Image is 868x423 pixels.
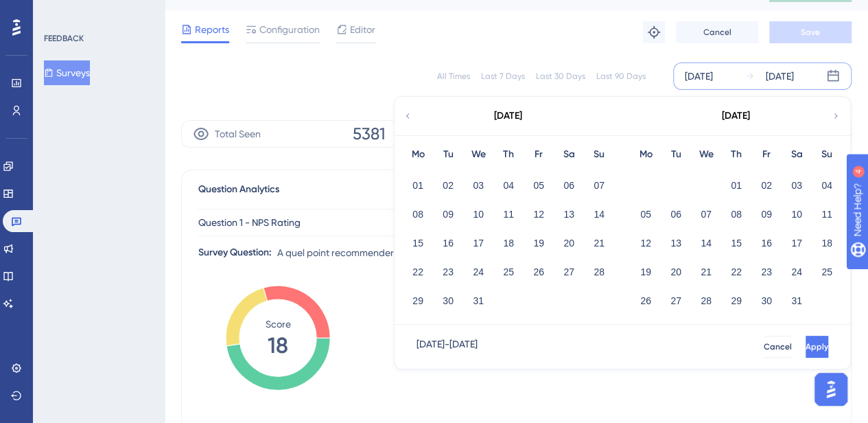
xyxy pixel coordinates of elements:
button: Question 1 - NPS Rating [198,209,473,236]
button: 02 [755,174,778,197]
button: 05 [634,203,657,226]
div: [DATE] [766,68,794,84]
div: 4 [95,7,99,18]
button: 21 [694,260,718,284]
button: 24 [785,260,808,284]
button: 06 [557,174,580,197]
button: 21 [587,231,611,255]
div: [DATE] [494,108,522,124]
button: 25 [497,260,520,284]
div: Mo [403,146,433,163]
span: Save [801,27,820,38]
button: 11 [815,203,838,226]
button: 28 [694,289,718,312]
span: Question 1 - NPS Rating [198,214,301,231]
div: Sa [782,146,812,163]
button: 08 [725,203,748,226]
button: Apply [806,336,828,358]
button: 09 [755,203,778,226]
button: 27 [664,289,688,312]
button: 14 [587,203,611,226]
div: Su [812,146,842,163]
button: 30 [436,289,460,312]
span: Apply [806,341,828,352]
button: 20 [664,260,688,284]
div: Sa [554,146,584,163]
div: [DATE] - [DATE] [417,336,478,358]
button: 11 [497,203,520,226]
div: We [691,146,721,163]
span: 5381 [353,123,386,145]
button: 25 [815,260,838,284]
button: 10 [785,203,808,226]
button: 15 [725,231,748,255]
button: 02 [436,174,460,197]
button: 04 [815,174,838,197]
button: 16 [755,231,778,255]
button: 14 [694,231,718,255]
button: Cancel [676,21,758,43]
div: Su [584,146,614,163]
button: 26 [634,289,657,312]
button: 26 [527,260,550,284]
div: Th [721,146,751,163]
button: 07 [587,174,611,197]
button: 18 [497,231,520,255]
div: Fr [524,146,554,163]
button: 23 [755,260,778,284]
button: 18 [815,231,838,255]
div: Last 90 Days [596,71,646,82]
span: Question Analytics [198,181,279,198]
button: 12 [527,203,550,226]
span: Editor [350,21,375,38]
button: 13 [664,231,688,255]
div: Fr [751,146,782,163]
button: 01 [406,174,430,197]
div: Last 7 Days [481,71,525,82]
button: 09 [436,203,460,226]
span: Cancel [703,27,731,38]
button: 12 [634,231,657,255]
button: 19 [634,260,657,284]
button: 08 [406,203,430,226]
button: 17 [467,231,490,255]
button: 03 [467,174,490,197]
button: Surveys [44,60,90,85]
button: 06 [664,203,688,226]
div: Th [493,146,524,163]
button: 22 [725,260,748,284]
button: 22 [406,260,430,284]
button: 29 [725,289,748,312]
div: FEEDBACK [44,33,84,44]
span: A quel point recommenderiez-vous Vizcab à un.e ami.e ou collègue ? [277,244,578,261]
button: 16 [436,231,460,255]
button: 13 [557,203,580,226]
div: Tu [433,146,463,163]
div: [DATE] [722,108,750,124]
button: 10 [467,203,490,226]
button: 31 [467,289,490,312]
span: Total Seen [215,126,261,142]
span: Need Help? [32,3,86,20]
button: 03 [785,174,808,197]
button: 19 [527,231,550,255]
button: 23 [436,260,460,284]
tspan: Score [266,319,291,330]
div: Survey Question: [198,244,272,261]
span: Cancel [764,341,792,352]
button: Save [769,21,852,43]
div: Tu [661,146,691,163]
tspan: 18 [268,332,288,358]
div: Mo [631,146,661,163]
button: 05 [527,174,550,197]
button: 20 [557,231,580,255]
button: 27 [557,260,580,284]
button: 24 [467,260,490,284]
div: Last 30 Days [536,71,585,82]
button: 29 [406,289,430,312]
button: 07 [694,203,718,226]
button: 28 [587,260,611,284]
div: [DATE] [685,68,713,84]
